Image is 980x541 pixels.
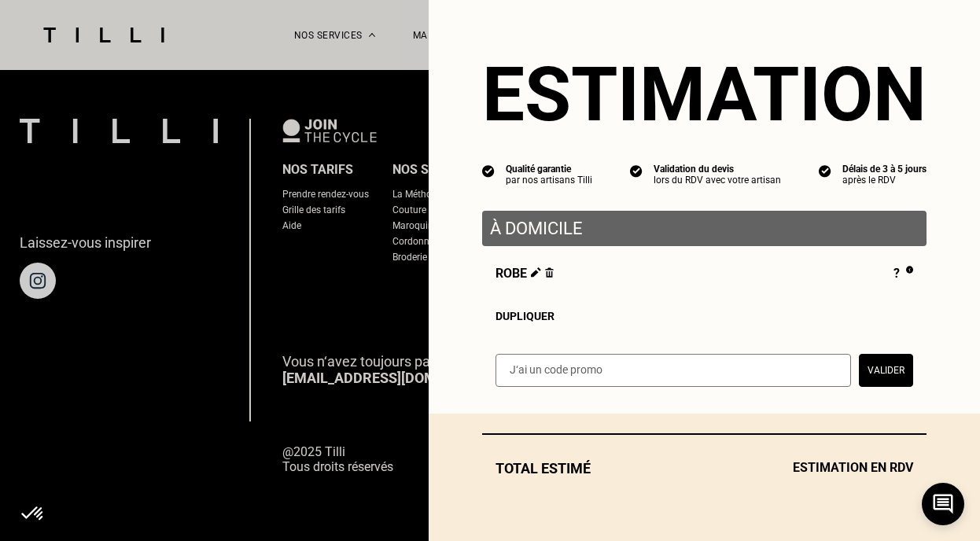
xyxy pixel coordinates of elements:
[859,354,913,387] button: Valider
[545,267,554,278] img: Supprimer
[496,310,913,322] div: Dupliquer
[506,164,592,175] div: Qualité garantie
[819,164,831,178] img: icon list info
[630,164,643,178] img: icon list info
[893,266,913,283] div: ?
[654,164,781,175] div: Validation du devis
[506,175,592,186] div: par nos artisans Tilli
[482,164,495,178] img: icon list info
[490,219,919,238] p: À domicile
[654,175,781,186] div: lors du RDV avec votre artisan
[842,164,927,175] div: Délais de 3 à 5 jours
[496,266,554,283] span: Robe
[482,460,927,477] div: Total estimé
[482,50,927,138] section: Estimation
[906,266,913,274] img: Pourquoi le prix est indéfini ?
[842,175,927,186] div: après le RDV
[793,460,913,477] span: Estimation en RDV
[531,267,541,278] img: Éditer
[496,354,851,387] input: J‘ai un code promo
